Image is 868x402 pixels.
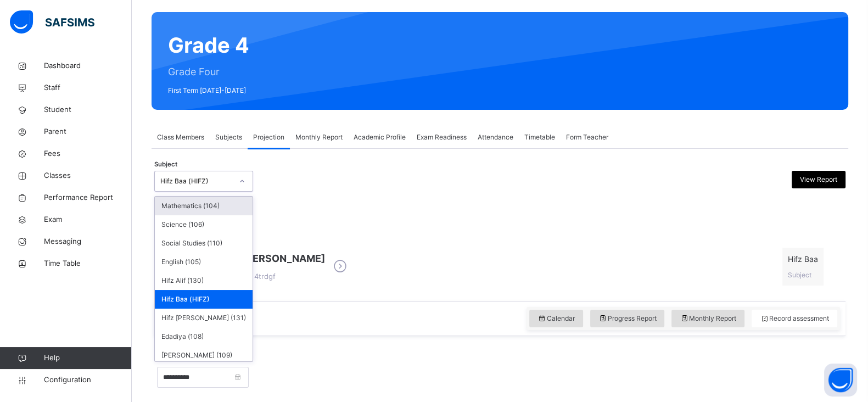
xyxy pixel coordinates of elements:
div: Social Studies (110) [155,234,253,253]
div: Science (106) [155,215,253,234]
span: Monthly Report [680,314,736,323]
span: Dashboard [44,60,132,71]
div: Mathematics (104) [155,197,253,215]
div: Hifz [PERSON_NAME] (131) [155,309,253,327]
img: safsims [10,10,94,33]
span: Attendance [478,132,513,142]
span: Fees [44,148,132,159]
span: Configuration [44,375,131,386]
span: Classes [44,170,132,181]
button: Open asap [824,364,857,397]
span: Subjects [215,132,242,142]
span: Staff [44,82,132,93]
span: Class Members [157,132,204,142]
span: Record assessment [760,314,829,323]
span: Subject [788,271,811,279]
span: Parent [44,126,132,137]
span: Timetable [524,132,555,142]
span: Progress Report [598,314,657,323]
span: Subject [154,160,177,169]
div: Hifz Alif (130) [155,271,253,290]
span: Student [44,104,132,115]
span: Help [44,353,131,364]
span: Performance Report [44,192,132,203]
span: Monthly Report [295,132,343,142]
span: Form Teacher [566,132,608,142]
span: View Report [800,175,837,185]
div: [PERSON_NAME] (109) [155,346,253,365]
span: [PERSON_NAME] [242,251,325,266]
span: Exam [44,214,132,225]
span: 4trdgf [242,272,276,281]
span: Messaging [44,236,132,247]
div: English (105) [155,253,253,271]
span: Projection [253,132,284,142]
span: Time Table [44,258,132,269]
span: Academic Profile [354,132,406,142]
div: Edadiya (108) [155,327,253,346]
div: Hifz Baa (HIFZ) [155,290,253,309]
span: Exam Readiness [417,132,467,142]
span: Hifz Baa [788,253,818,265]
span: Calendar [537,314,575,323]
div: Hifz Baa (HIFZ) [160,176,233,186]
